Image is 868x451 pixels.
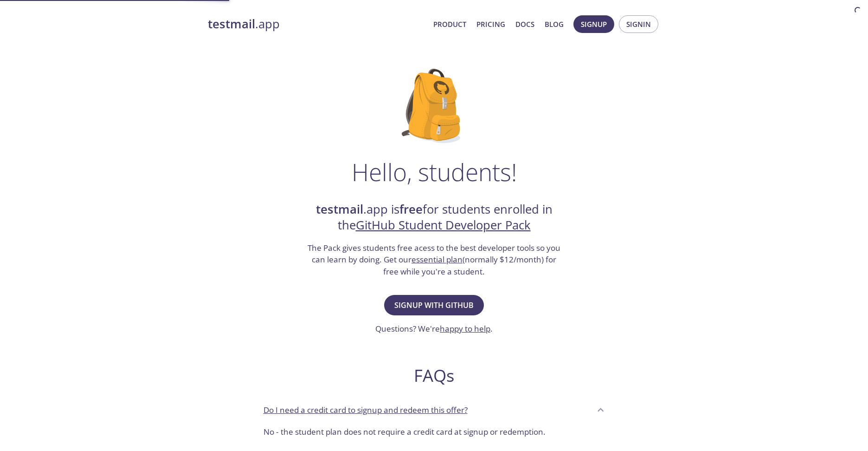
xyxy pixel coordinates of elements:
a: Product [433,18,466,30]
button: Signup with GitHub [384,295,484,315]
a: testmail.app [208,16,426,32]
p: Do I need a credit card to signup and redeem this offer? [264,404,468,416]
span: Signin [626,18,651,30]
strong: testmail [208,16,255,32]
h3: The Pack gives students free acess to the best developer tools so you can learn by doing. Get our... [307,242,562,278]
strong: testmail [316,201,363,217]
h2: .app is for students enrolled in the [307,202,562,234]
a: happy to help [440,323,490,334]
img: github-student-backpack.png [402,69,466,143]
div: Do I need a credit card to signup and redeem this offer? [256,397,612,422]
p: No - the student plan does not require a credit card at signup or redemption. [264,426,605,438]
span: Signup [581,18,607,30]
strong: free [399,201,423,217]
a: GitHub Student Developer Pack [356,217,531,233]
h3: Questions? We're . [375,323,493,335]
a: Docs [515,18,534,30]
h2: FAQs [256,365,612,386]
a: Pricing [476,18,505,30]
div: Do I need a credit card to signup and redeem this offer? [256,422,612,445]
button: Signup [573,15,614,33]
button: Signin [619,15,658,33]
a: essential plan [411,254,463,265]
h1: Hello, students! [352,158,517,186]
a: Blog [545,18,564,30]
span: Signup with GitHub [394,299,474,312]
